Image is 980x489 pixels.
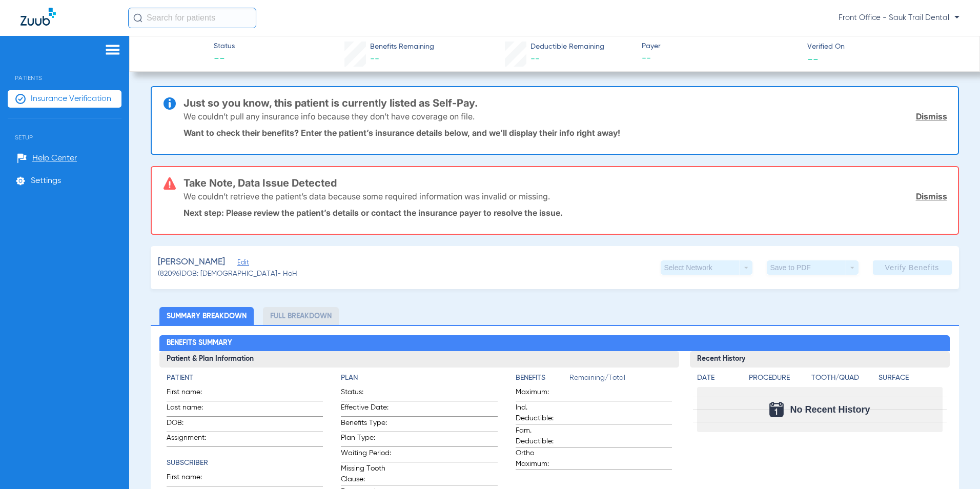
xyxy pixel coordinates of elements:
span: Maximum: [516,387,566,401]
img: hamburger-icon [105,44,121,56]
img: info-icon [164,97,176,110]
h3: Just so you know, this patient is currently listed as Self-Pay. [183,98,947,108]
span: [PERSON_NAME] [158,256,225,269]
li: Summary Breakdown [159,307,254,325]
h3: Patient & Plan Information [159,351,679,368]
h4: Patient [167,373,323,383]
span: Edit [237,259,247,269]
span: (82096) DOB: [DEMOGRAPHIC_DATA] - HoH [158,269,297,279]
span: Status: [341,387,391,401]
span: Assignment: [167,433,217,446]
span: Payer [642,41,798,52]
h3: Take Note, Data Issue Detected [183,178,947,188]
h4: Subscriber [167,458,323,468]
h4: Surface [879,373,943,383]
p: We couldn’t pull any insurance info because they don’t have coverage on file. [183,111,475,121]
span: Help Center [32,153,77,164]
span: Plan Type: [341,433,391,446]
span: -- [530,54,540,64]
span: Ind. Deductible: [516,402,566,424]
span: Benefits Type: [341,418,391,432]
span: Fam. Deductible: [516,425,566,447]
iframe: Chat Widget [929,440,980,489]
span: Settings [31,176,61,186]
app-breakdown-title: Procedure [749,373,808,387]
a: Dismiss [916,111,947,121]
h4: Date [697,373,740,383]
img: error-icon [164,177,176,190]
input: Search for patients [128,8,256,28]
span: First name: [167,387,217,401]
span: Status [214,41,235,52]
li: Full Breakdown [263,307,339,325]
h3: Recent History [690,351,950,368]
span: Patients [8,59,121,81]
span: Waiting Period: [341,448,391,462]
h4: Tooth/Quad [811,373,875,383]
span: -- [370,54,379,64]
span: Verified On [807,42,964,52]
app-breakdown-title: Date [697,373,740,387]
span: Last name: [167,402,217,416]
span: Deductible Remaining [530,42,604,52]
app-breakdown-title: Surface [879,373,943,387]
p: We couldn’t retrieve the patient’s data because some required information was invalid or missing. [183,191,550,201]
span: Missing Tooth Clause: [341,463,391,485]
span: Benefits Remaining [370,42,434,52]
app-breakdown-title: Tooth/Quad [811,373,875,387]
h2: Benefits Summary [159,335,950,352]
span: Effective Date: [341,402,391,416]
img: Calendar [769,402,784,417]
span: Front Office - Sauk Trail Dental [839,13,959,23]
h4: Benefits [516,373,569,383]
img: Search Icon [133,13,142,23]
span: -- [214,52,235,67]
p: Next step: Please review the patient’s details or contact the insurance payer to resolve the issue. [183,208,947,218]
span: Insurance Verification [31,94,111,104]
a: Dismiss [916,191,947,201]
span: Setup [8,118,121,141]
h4: Plan [341,373,497,383]
a: Help Center [17,153,77,164]
span: -- [807,53,819,64]
span: No Recent History [790,404,870,415]
app-breakdown-title: Benefits [516,373,569,387]
span: Remaining/Total [569,373,672,387]
h4: Procedure [749,373,808,383]
span: First name: [167,472,217,486]
p: Want to check their benefits? Enter the patient’s insurance details below, and we’ll display thei... [183,128,947,138]
span: DOB: [167,418,217,432]
span: -- [642,52,798,65]
span: Ortho Maximum: [516,448,566,470]
img: Zuub Logo [21,8,56,26]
